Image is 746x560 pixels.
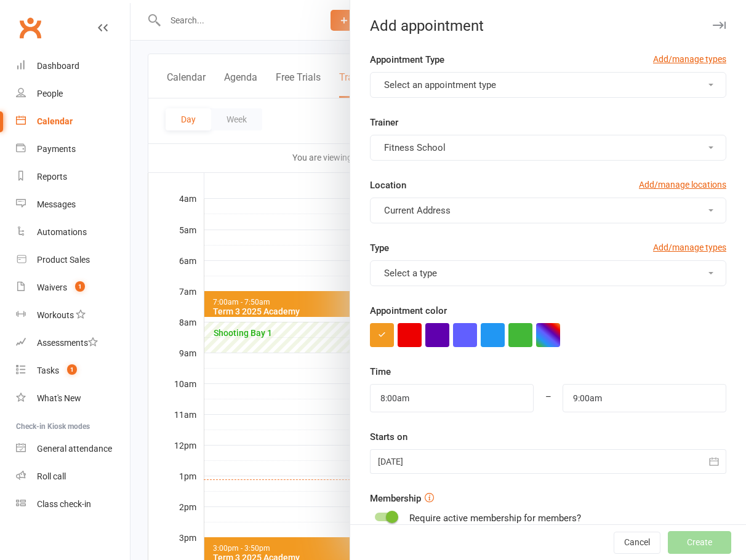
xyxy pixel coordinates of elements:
[16,357,130,385] a: Tasks 1
[16,218,130,246] a: Automations
[370,430,407,444] label: Starts on
[16,80,130,108] a: People
[653,52,726,66] a: Add/manage types
[653,241,726,254] a: Add/manage types
[384,268,437,279] span: Select a type
[16,135,130,163] a: Payments
[16,490,130,518] a: Class kiosk mode
[384,79,496,90] span: Select an appointment type
[16,52,130,80] a: Dashboard
[37,393,81,403] div: What's New
[37,199,76,209] div: Messages
[37,172,67,182] div: Reports
[384,205,451,216] span: Current Address
[37,499,91,509] div: Class check-in
[384,142,446,153] span: Fitness School
[37,61,79,71] div: Dashboard
[37,310,74,320] div: Workouts
[370,52,444,67] label: Appointment Type
[16,385,130,412] a: What's New
[409,511,581,526] div: Require active membership for members?
[16,435,130,463] a: General attendance kiosk mode
[370,115,398,130] label: Trainer
[16,108,130,135] a: Calendar
[16,246,130,274] a: Product Sales
[370,241,389,255] label: Type
[37,282,67,292] div: Waivers
[370,72,726,98] button: Select an appointment type
[370,198,726,223] button: Current Address
[37,227,87,237] div: Automations
[16,191,130,218] a: Messages
[370,260,726,286] button: Select a type
[37,471,66,481] div: Roll call
[37,255,90,265] div: Product Sales
[16,274,130,302] a: Waivers 1
[37,444,112,454] div: General attendance
[370,491,421,506] label: Membership
[37,144,76,154] div: Payments
[37,366,59,375] div: Tasks
[370,364,391,379] label: Time
[16,463,130,490] a: Roll call
[370,303,447,318] label: Appointment color
[370,178,406,193] label: Location
[37,338,98,348] div: Assessments
[37,89,63,98] div: People
[16,163,130,191] a: Reports
[75,281,85,292] span: 1
[533,384,563,412] div: –
[639,178,726,191] a: Add/manage locations
[16,302,130,329] a: Workouts
[350,17,746,34] div: Add appointment
[67,364,77,375] span: 1
[370,135,726,161] button: Fitness School
[16,329,130,357] a: Assessments
[37,116,73,126] div: Calendar
[15,12,46,43] a: Clubworx
[614,532,660,554] button: Cancel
